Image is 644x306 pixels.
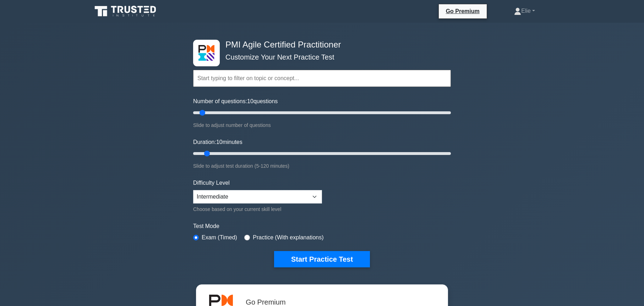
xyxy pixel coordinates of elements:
label: Difficulty Level [193,179,230,187]
label: Number of questions: questions [193,97,278,106]
label: Duration: minutes [193,138,242,146]
span: 10 [247,98,253,104]
input: Start typing to filter on topic or concept... [193,70,451,87]
div: Slide to adjust number of questions [193,121,451,129]
a: Go Premium [442,7,484,16]
label: Test Mode [193,222,451,230]
label: Practice (With explanations) [253,233,323,242]
span: 10 [216,139,223,145]
div: Slide to adjust test duration (5-120 minutes) [193,162,451,170]
button: Start Practice Test [274,251,370,267]
label: Exam (Timed) [202,233,237,242]
h4: PMI Agile Certified Practitioner [223,40,416,50]
a: Elie [497,4,552,18]
div: Choose based on your current skill level [193,205,322,213]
